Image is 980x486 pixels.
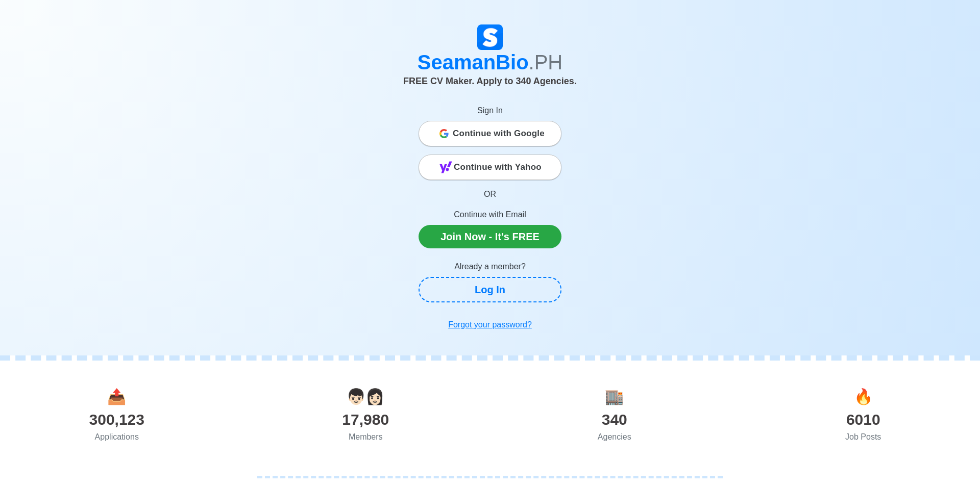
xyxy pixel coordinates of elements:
[207,50,773,74] h1: SeamanBio
[241,408,491,431] div: 17,980
[419,315,561,335] a: Forgot your password?
[454,157,542,177] span: Continue with Yahoo
[448,320,532,329] u: Forgot your password?
[419,188,561,200] p: OR
[419,277,561,302] a: Log In
[419,105,561,117] p: Sign In
[241,431,491,443] div: Members
[419,121,561,146] button: Continue with Google
[419,155,561,180] button: Continue with Yahoo
[419,209,561,221] p: Continue with Email
[419,225,561,248] a: Join Now - It's FREE
[490,408,739,431] div: 340
[347,388,384,405] span: users
[529,51,563,73] span: .PH
[403,76,577,86] span: FREE CV Maker. Apply to 340 Agencies.
[490,431,739,443] div: Agencies
[854,388,873,405] span: jobs
[605,388,624,405] span: agencies
[107,388,126,405] span: applications
[453,123,545,144] span: Continue with Google
[477,24,503,50] img: Logo
[419,261,561,273] p: Already a member?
